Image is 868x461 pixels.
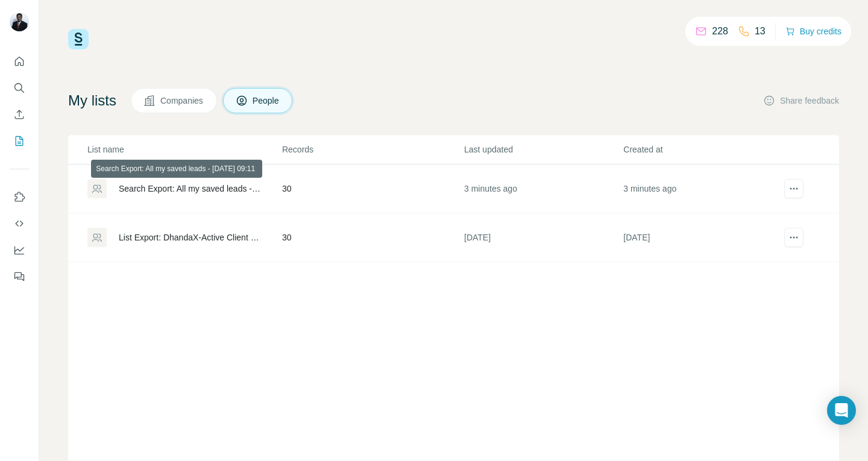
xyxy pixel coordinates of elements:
[10,12,29,31] img: Avatar
[160,95,204,107] span: Companies
[87,143,281,155] p: List name
[10,213,29,234] button: Use Surfe API
[827,396,856,425] div: Open Intercom Messenger
[623,143,781,155] p: Created at
[68,29,89,49] img: Surfe Logo
[10,104,29,125] button: Enrich CSV
[119,183,262,195] div: Search Export: All my saved leads - [DATE] 09:11
[785,23,841,40] button: Buy credits
[712,24,728,39] p: 228
[10,77,29,99] button: Search
[763,95,839,107] button: Share feedback
[464,213,623,262] td: [DATE]
[119,231,262,243] div: List Export: DhandaX-Active Client List - [DATE] 10:44
[784,228,804,247] button: actions
[10,130,29,152] button: My lists
[10,239,29,261] button: Dashboard
[623,213,782,262] td: [DATE]
[282,143,463,155] p: Records
[464,143,622,155] p: Last updated
[10,186,29,208] button: Use Surfe on LinkedIn
[623,165,782,213] td: 3 minutes ago
[253,95,280,107] span: People
[755,24,766,39] p: 13
[784,179,804,198] button: actions
[281,165,464,213] td: 30
[68,91,116,110] h4: My lists
[281,213,464,262] td: 30
[10,51,29,72] button: Quick start
[464,165,623,213] td: 3 minutes ago
[10,266,29,287] button: Feedback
